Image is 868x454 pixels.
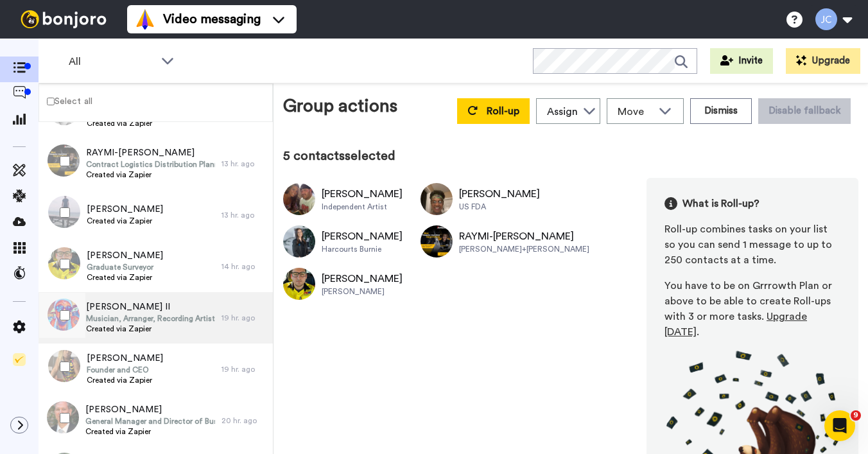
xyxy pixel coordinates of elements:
span: Created via Zapier [86,324,215,334]
img: Image of Sandra Boyd [421,183,453,215]
div: US FDA [459,202,540,212]
span: Created via Zapier [85,426,215,437]
span: Created via Zapier [87,216,163,226]
span: Graduate Surveyor [87,262,163,272]
div: [PERSON_NAME] [322,271,403,286]
span: All [69,54,155,69]
span: [PERSON_NAME] [87,203,163,216]
div: [PERSON_NAME] [322,186,403,202]
button: Invite [710,48,773,74]
div: 19 hr. ago [221,313,266,323]
div: [PERSON_NAME] [322,229,403,244]
span: Created via Zapier [87,272,163,283]
div: Roll-up combines tasks on your list so you can send 1 message to up to 250 contacts at a time. [664,222,840,268]
img: vm-color.svg [135,9,155,30]
span: [PERSON_NAME] II [86,301,215,313]
input: Select all [47,98,55,105]
div: [PERSON_NAME] [459,186,540,202]
img: Image of RAYMI-LEIGH HOMANN [421,225,453,258]
div: 13 hr. ago [221,210,266,220]
div: 14 hr. ago [221,261,266,272]
span: Move [618,104,652,119]
button: Upgrade [786,48,860,74]
span: 9 [851,410,861,421]
div: 5 contacts selected [283,147,858,165]
button: Dismiss [690,98,752,124]
div: Group actions [283,93,397,124]
div: RAYMI-[PERSON_NAME] [459,229,589,244]
span: What is Roll-up? [682,196,759,211]
div: [PERSON_NAME]+[PERSON_NAME] [459,244,589,254]
img: bj-logo-header-white.svg [15,10,112,28]
span: Video messaging [163,10,261,28]
div: 19 hr. ago [221,364,266,374]
span: Founder and CEO [87,365,163,375]
img: Image of Shania Whitehouse [283,225,315,258]
div: 13 hr. ago [221,159,266,169]
div: You have to be on Grrrowth Plan or above to be able to create Roll-ups with 3 or more tasks. . [664,278,840,340]
div: Assign [547,104,578,119]
span: Created via Zapier [87,375,163,385]
div: [PERSON_NAME] [322,286,403,297]
button: Roll-up [457,98,530,124]
img: Checklist.svg [13,353,26,366]
img: Image of Jason Maddy [283,183,315,215]
img: Image of Zac Murdoch [283,268,315,300]
button: Disable fallback [758,98,851,124]
span: RAYMI-[PERSON_NAME] [86,146,215,159]
label: Select all [39,94,92,109]
span: Musician, Arranger, Recording Artist, Composer [86,313,215,324]
span: General Manager and Director of Business Development [85,416,215,426]
span: [PERSON_NAME] [85,403,215,416]
span: Roll-up [487,106,519,116]
iframe: Intercom live chat [824,410,855,441]
span: Contract Logistics Distribution Planning Specialist [86,159,215,170]
span: [PERSON_NAME] [87,352,163,365]
span: [PERSON_NAME] [87,249,163,262]
div: Harcourts Burnie [322,244,403,254]
div: Independent Artist [322,202,403,212]
span: Created via Zapier [87,118,205,128]
span: Created via Zapier [86,170,215,180]
div: 20 hr. ago [221,415,266,426]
